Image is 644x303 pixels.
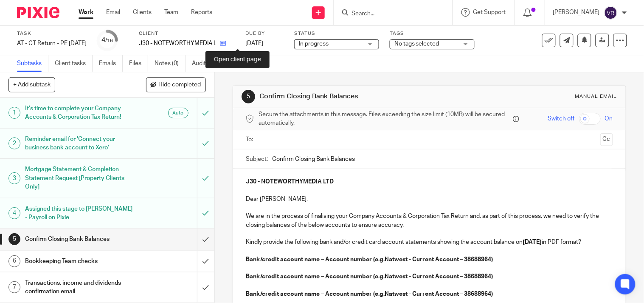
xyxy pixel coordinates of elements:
div: 7 [8,281,20,293]
a: Client tasks [55,55,93,72]
a: Reports [191,8,212,17]
a: Subtasks [17,55,48,72]
p: Kindly provide the following bank and/or credit card account statements showing the account balan... [246,238,613,246]
img: svg%3E [604,6,618,20]
span: On [605,114,613,123]
h1: Bookkeeping Team checks [25,255,134,268]
label: To: [246,135,255,144]
span: No tags selected [394,41,439,47]
div: 5 [8,233,20,245]
img: Pixie [17,7,59,18]
label: Status [294,30,379,37]
h1: It's time to complete your Company Accounts & Corporation Tax Return! [25,102,134,124]
h1: Assigned this stage to [PERSON_NAME] - Payroll on Pixie [25,203,134,224]
label: Due by [245,30,284,37]
p: J30 - NOTEWORTHYMEDIA LTD [139,39,216,48]
button: Cc [600,133,613,146]
a: Team [164,8,178,17]
label: Task [17,30,87,37]
small: /16 [106,38,113,43]
span: [DATE] [245,40,263,46]
div: Manual email [575,93,617,100]
h1: Reminder email for 'Connect your business bank account to Xero' [25,133,134,154]
strong: J30 - NOTEWORTHYMEDIA LTD [246,179,334,185]
button: + Add subtask [8,77,55,92]
button: Hide completed [146,77,206,92]
div: 6 [8,255,20,267]
strong: [DATE] [523,239,542,245]
a: Files [129,55,148,72]
a: Work [79,8,93,17]
div: 1 [8,107,20,119]
span: In progress [299,41,329,47]
div: AT - CT Return - PE 31-08-2025 [17,39,87,48]
strong: Bank/credit account name – Account number (e.g.Natwest - Current Account – 38688964) [246,257,493,263]
div: AT - CT Return - PE [DATE] [17,39,87,48]
div: Auto [168,108,188,118]
a: Audit logs [192,55,225,72]
a: Clients [133,8,152,17]
strong: Bank/credit account name – Account number (e.g.Natwest - Current Account – 38688964) [246,274,493,280]
span: Switch off [548,114,575,123]
span: Secure the attachments in this message. Files exceeding the size limit (10MB) will be secured aut... [259,110,511,128]
div: 4 [102,35,113,45]
p: We are in the process of finalising your Company Accounts & Corporation Tax Return and, as part o... [246,212,613,229]
div: 5 [242,90,255,103]
h1: Transactions, income and dividends confirmation email [25,277,134,298]
p: Dear [PERSON_NAME], [246,195,613,203]
strong: Bank/credit account name – Account number (e.g.Natwest - Current Account – 38688964) [246,291,493,297]
h1: Confirm Closing Bank Balances [25,233,134,246]
a: Email [106,8,120,17]
div: 2 [8,137,20,149]
div: 3 [8,172,20,184]
label: Client [139,30,235,37]
h1: Mortgage Statement & Completion Statement Request [Property Clients Only] [25,163,134,193]
div: 4 [8,207,20,219]
label: Subject: [246,155,268,163]
p: [PERSON_NAME] [553,8,600,17]
span: Hide completed [159,82,201,89]
h1: Confirm Closing Bank Balances [259,92,447,101]
span: Get Support [473,9,506,15]
a: Notes (0) [155,55,186,72]
a: Emails [99,55,123,72]
input: Search [351,10,427,18]
label: Tags [390,30,475,37]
